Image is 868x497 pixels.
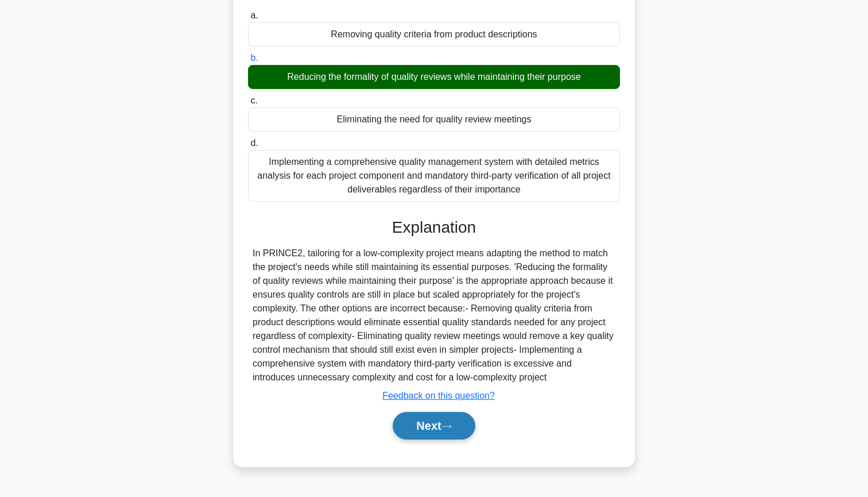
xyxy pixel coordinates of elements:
[255,218,613,237] h3: Explanation
[250,95,257,105] span: c.
[253,246,615,384] div: In PRINCE2, tailoring for a low-complexity project means adapting the method to match the project...
[248,150,620,202] div: Implementing a comprehensive quality management system with detailed metrics analysis for each pr...
[248,107,620,132] div: Eliminating the need for quality review meetings
[248,65,620,89] div: Reducing the formality of quality reviews while maintaining their purpose
[393,412,475,440] button: Next
[250,138,258,148] span: d.
[382,391,495,400] a: Feedback on this question?
[250,10,258,20] span: a.
[248,22,620,47] div: Removing quality criteria from product descriptions
[250,53,258,63] span: b.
